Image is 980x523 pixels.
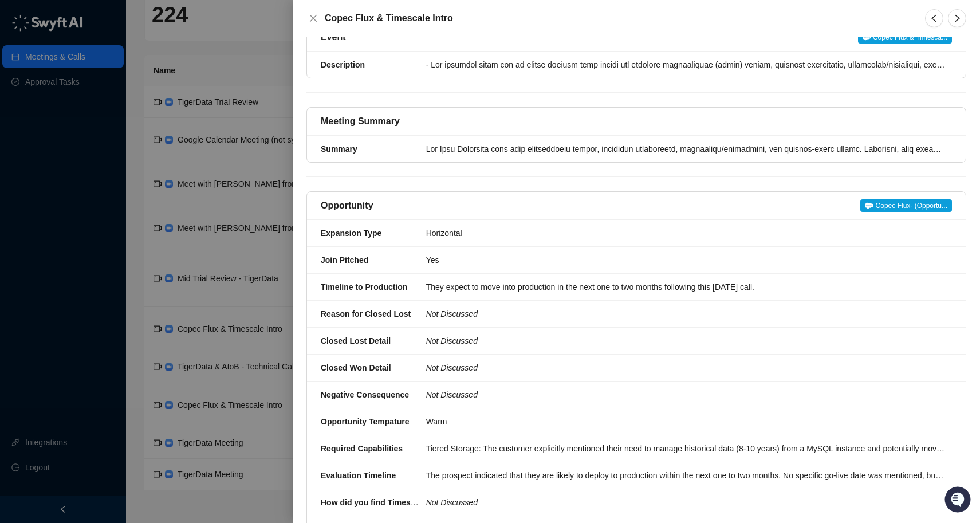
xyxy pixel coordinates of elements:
[858,31,952,44] span: Copec Flux & Timesca...
[426,281,945,293] div: They expect to move into production in the next one to two months following this [DATE] call.
[321,390,409,399] strong: Negative Consequence
[39,115,149,124] div: We're offline, we'll be back soon
[426,58,945,71] div: - Lor ipsumdol sitam con ad elitse doeiusm temp incidi utl etdolore magnaaliquae (admin) veniam, ...
[321,471,396,480] strong: Evaluation Timeline
[426,469,945,482] div: The prospect indicated that they are likely to deploy to production within the next one to two mo...
[11,11,34,34] img: Swyft AI
[426,143,945,155] div: Lor Ipsu Dolorsita cons adip elitseddoeiu tempor, incididun utlaboreetd, magnaaliqu/enimadmini, v...
[426,498,478,507] i: Not Discussed
[321,60,365,69] strong: Description
[321,30,346,44] h5: Event
[426,336,478,345] i: Not Discussed
[11,162,21,171] div: 📚
[321,417,410,426] strong: Opportunity Tempature
[52,162,61,171] div: 📶
[321,144,357,154] strong: Summary
[11,104,32,124] img: 5124521997842_fc6d7dfcefe973c2e489_88.png
[321,498,431,507] strong: How did you find Timescale?
[7,156,47,176] a: 📚Docs
[858,30,952,44] a: Copec Flux & Timesca...
[426,415,945,428] div: Warm
[321,363,391,372] strong: Closed Won Detail
[195,107,208,121] button: Start new chat
[321,199,373,213] h5: Opportunity
[39,104,188,115] div: Start new chat
[426,390,478,399] i: Not Discussed
[426,254,945,266] div: Yes
[309,14,318,23] span: close
[63,160,88,172] span: Status
[321,282,407,292] strong: Timeline to Production
[953,14,962,23] span: right
[321,115,400,128] h5: Meeting Summary
[11,46,208,64] p: Welcome 👋
[321,309,411,318] strong: Reason for Closed Lost
[114,188,139,197] span: Pylon
[426,227,945,239] div: Horizontal
[321,336,391,345] strong: Closed Lost Detail
[860,199,952,212] span: Copec Flux- (Opportu...
[426,309,478,318] i: Not Discussed
[306,11,320,25] button: Close
[321,255,368,265] strong: Join Pitched
[943,485,974,516] iframe: Open customer support
[47,156,93,176] a: 📶Status
[321,229,381,238] strong: Expansion Type
[23,160,42,172] span: Docs
[426,363,478,372] i: Not Discussed
[11,64,208,82] h2: How can we help?
[860,199,952,213] a: Copec Flux- (Opportu...
[325,11,911,25] h5: Copec Flux & Timescale Intro
[930,14,939,23] span: left
[321,444,403,453] strong: Required Capabilities
[426,442,945,455] div: Tiered Storage: The customer explicitly mentioned their need to manage historical data (8-10 year...
[81,188,139,197] a: Powered byPylon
